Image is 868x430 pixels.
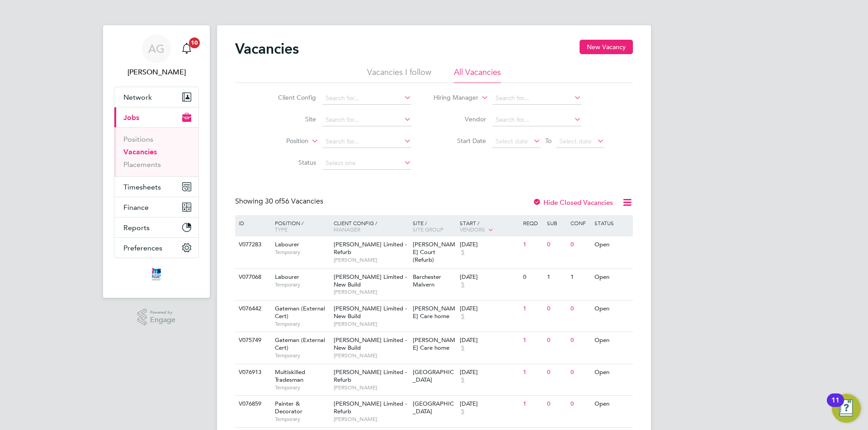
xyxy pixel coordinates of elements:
div: [DATE] [460,337,519,344]
div: Open [592,364,632,381]
li: Vacancies I follow [367,67,431,83]
label: Client Config [264,93,316,102]
input: Select one [322,157,411,170]
h2: Vacancies [235,40,299,58]
div: 0 [568,364,592,381]
div: 1 [521,396,544,412]
div: Client Config / [331,215,410,237]
label: Start Date [434,137,486,145]
li: All Vacancies [454,67,501,83]
div: Open [592,301,632,317]
span: Multiskilled Tradesman [275,368,305,384]
label: Hide Closed Vacancies [533,198,613,207]
div: Reqd [521,215,544,231]
div: 0 [568,301,592,317]
button: Preferences [114,238,198,258]
input: Search for... [492,92,581,105]
span: [GEOGRAPHIC_DATA] [413,368,454,384]
a: Powered byEngage [137,309,176,326]
span: 56 Vacancies [265,197,323,206]
button: Jobs [114,107,198,127]
div: 0 [545,396,568,412]
label: Site [264,115,316,123]
span: Type [275,226,288,233]
div: 0 [545,236,568,253]
div: V075749 [236,332,268,349]
span: 30 of [265,197,281,206]
div: 1 [521,301,544,317]
span: [PERSON_NAME] Court (Refurb) [413,240,455,264]
button: Reports [114,217,198,237]
input: Search for... [492,114,581,126]
label: Hiring Manager [426,93,478,102]
span: [PERSON_NAME] Care home [413,336,455,351]
span: Barchester Malvern [413,273,441,288]
div: 0 [568,236,592,253]
span: 5 [460,313,466,320]
span: [PERSON_NAME] Limited - New Build [334,336,407,351]
span: Timesheets [123,183,161,191]
div: 1 [568,269,592,286]
input: Search for... [322,92,411,105]
div: 0 [545,332,568,349]
div: [DATE] [460,273,519,281]
span: [PERSON_NAME] [334,256,408,264]
div: 0 [521,269,544,286]
span: [PERSON_NAME] [334,352,408,359]
span: [GEOGRAPHIC_DATA] [413,400,454,415]
span: [PERSON_NAME] [334,416,408,423]
button: Finance [114,197,198,217]
span: Finance [123,203,149,212]
div: [DATE] [460,369,519,376]
div: Position / [268,215,331,237]
div: [DATE] [460,305,519,313]
span: Reports [123,223,150,232]
div: 0 [568,396,592,412]
span: 5 [460,408,466,416]
span: Labourer [275,240,299,248]
span: AG [148,43,165,55]
span: Gateman (External Cert) [275,336,325,351]
div: Open [592,236,632,253]
a: 10 [178,34,196,63]
div: [DATE] [460,400,519,408]
span: [PERSON_NAME] Limited - New Build [334,273,407,288]
button: Network [114,87,198,107]
span: Powered by [150,309,175,316]
button: New Vacancy [580,40,633,54]
div: 0 [568,332,592,349]
span: 5 [460,344,466,352]
a: Vacancies [123,148,157,156]
a: Go to home page [114,267,199,282]
span: Temporary [275,281,329,288]
span: 5 [460,249,466,256]
div: Showing [235,197,325,206]
div: Site / [410,215,458,237]
span: Network [123,93,152,102]
nav: Main navigation [103,25,210,298]
span: [PERSON_NAME] Limited - Refurb [334,400,407,415]
label: Status [264,158,316,166]
div: V076913 [236,364,268,381]
div: V077283 [236,236,268,253]
div: 1 [521,364,544,381]
span: Site Group [413,226,443,233]
div: V076442 [236,301,268,317]
div: Open [592,269,632,286]
span: [PERSON_NAME] Care home [413,305,455,320]
div: ID [236,215,268,231]
div: Start / [458,215,521,238]
div: 1 [521,236,544,253]
input: Search for... [322,114,411,126]
div: V076859 [236,396,268,412]
button: Timesheets [114,177,198,197]
span: [PERSON_NAME] [334,320,408,328]
span: 5 [460,281,466,289]
img: itsconstruction-logo-retina.png [150,267,163,282]
input: Search for... [322,135,411,148]
span: [PERSON_NAME] Limited - New Build [334,305,407,320]
a: Positions [123,135,153,143]
span: Andy Graham [114,67,199,78]
label: Position [256,137,308,146]
a: AG[PERSON_NAME] [114,34,199,78]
